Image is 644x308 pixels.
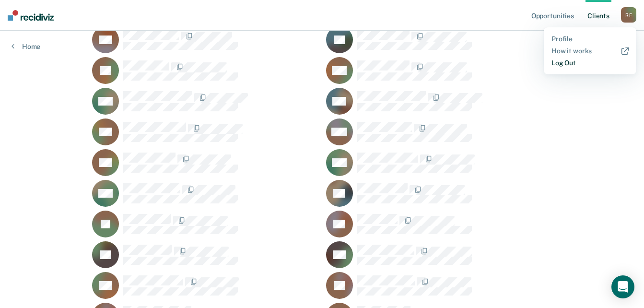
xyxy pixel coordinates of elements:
div: Open Intercom Messenger [611,275,634,298]
a: Log Out [551,59,629,67]
img: Recidiviz [8,10,54,21]
div: R F [621,7,636,23]
button: RF [621,7,636,23]
a: Home [12,42,40,51]
a: How it works [551,47,629,55]
a: Profile [551,35,629,43]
